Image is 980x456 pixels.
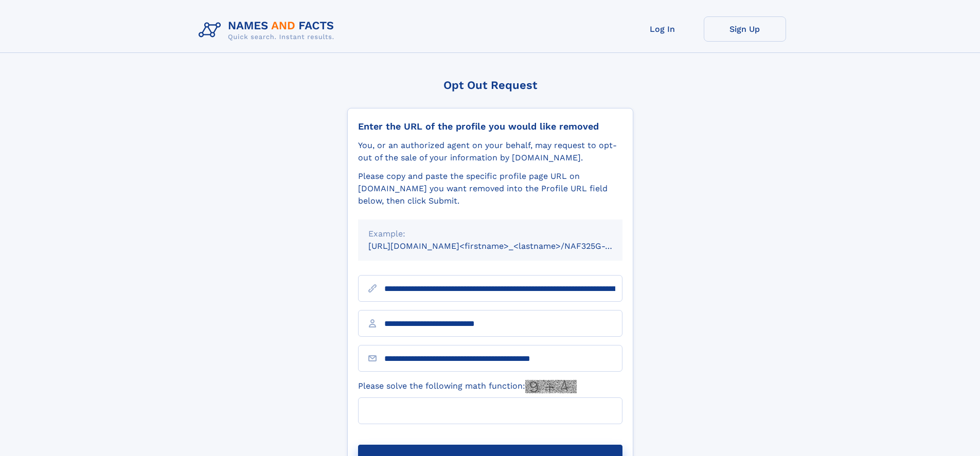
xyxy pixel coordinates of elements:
div: Opt Out Request [347,79,633,92]
div: Please copy and paste the specific profile page URL on [DOMAIN_NAME] you want removed into the Pr... [358,170,622,207]
div: Example: [368,228,612,240]
small: [URL][DOMAIN_NAME]<firstname>_<lastname>/NAF325G-xxxxxxxx [368,241,642,251]
a: Log In [621,16,704,42]
img: Logo Names and Facts [194,16,343,44]
div: Enter the URL of the profile you would like removed [358,121,622,132]
label: Please solve the following math function: [358,380,577,393]
div: You, or an authorized agent on your behalf, may request to opt-out of the sale of your informatio... [358,139,622,164]
a: Sign Up [704,16,786,42]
